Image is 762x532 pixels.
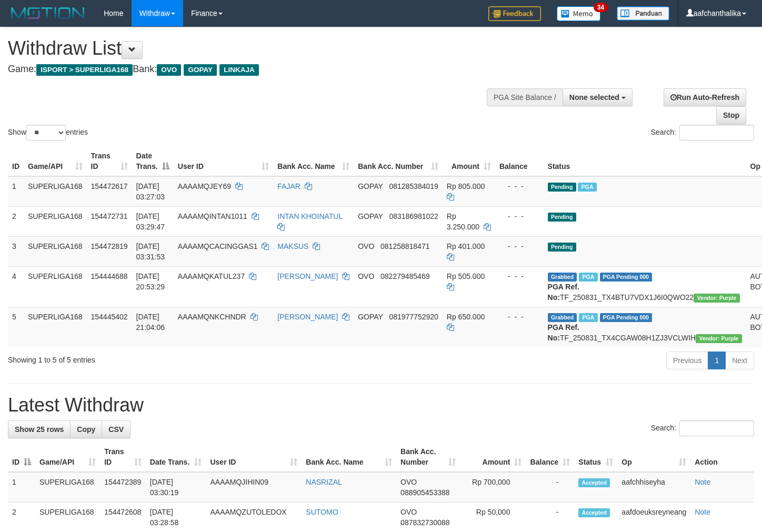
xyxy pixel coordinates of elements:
a: Note [695,478,710,486]
span: AAAAMQJEY69 [178,182,231,190]
span: Grabbed [548,273,577,282]
td: SUPERLIGA168 [35,472,100,503]
td: 154472389 [100,472,146,503]
label: Search: [651,125,754,140]
span: Rp 805.000 [447,182,485,190]
th: Status: activate to sort column ascending [574,442,617,472]
h1: Latest Withdraw [8,395,754,416]
td: TF_250831_TX4CGAW08H1ZJ3VCLWIH [544,307,746,347]
a: Note [695,508,710,516]
span: 34 [594,3,608,12]
span: AAAAMQKATUL237 [178,272,245,280]
span: OVO [400,508,417,516]
th: ID [8,146,24,176]
th: Trans ID: activate to sort column ascending [100,442,146,472]
a: Show 25 rows [8,420,71,438]
th: Date Trans.: activate to sort column descending [132,146,174,176]
a: [PERSON_NAME] [277,272,338,280]
td: 5 [8,307,24,347]
span: ISPORT > SUPERLIGA168 [36,64,133,76]
th: Bank Acc. Number: activate to sort column ascending [354,146,443,176]
span: Show 25 rows [15,425,64,434]
span: Copy 082279485469 to clipboard [380,272,429,280]
a: Stop [716,106,746,124]
th: Trans ID: activate to sort column ascending [87,146,132,176]
span: [DATE] 03:29:47 [136,212,165,231]
a: Copy [70,420,102,438]
td: 2 [8,206,24,236]
a: FAJAR [277,182,300,190]
td: 3 [8,236,24,266]
img: MOTION_logo.png [8,5,88,21]
span: 154472731 [91,212,128,220]
th: Op: activate to sort column ascending [617,442,690,472]
span: Pending [548,213,576,222]
h1: Withdraw List [8,38,497,59]
span: Rp 505.000 [447,272,485,280]
div: - - - [499,181,539,192]
span: Copy 081977752920 to clipboard [389,313,438,321]
td: SUPERLIGA168 [24,307,87,347]
span: GOPAY [184,64,217,76]
a: Run Auto-Refresh [664,88,746,106]
td: - [526,472,574,503]
td: SUPERLIGA168 [24,236,87,266]
span: Marked by aafsoycanthlai [579,273,597,282]
span: Marked by aafchhiseyha [578,183,596,192]
span: Grabbed [548,313,577,322]
td: 1 [8,472,35,503]
span: OVO [358,242,374,250]
button: None selected [563,88,633,106]
select: Showentries [26,125,66,140]
label: Show entries [8,125,88,140]
a: Next [725,352,754,369]
span: Rp 3.250.000 [447,212,479,231]
span: Pending [548,243,576,252]
th: Amount: activate to sort column ascending [443,146,495,176]
span: Accepted [578,478,610,487]
span: [DATE] 20:53:29 [136,272,165,291]
th: User ID: activate to sort column ascending [174,146,273,176]
span: 154472819 [91,242,128,250]
b: PGA Ref. No: [548,283,579,302]
span: [DATE] 03:31:53 [136,242,165,261]
span: Copy 083186981022 to clipboard [389,212,438,220]
img: Button%20Memo.svg [557,6,601,21]
span: CSV [108,425,124,434]
td: 4 [8,266,24,307]
img: panduan.png [617,6,669,21]
td: AAAAMQJIHIN09 [206,472,302,503]
td: 1 [8,176,24,207]
input: Search: [679,125,754,140]
span: None selected [569,93,619,102]
span: AAAAMQINTAN1011 [178,212,247,220]
span: [DATE] 03:27:03 [136,182,165,201]
a: NASRIZAL [306,478,342,486]
td: [DATE] 03:30:19 [146,472,206,503]
span: GOPAY [358,182,383,190]
th: Balance [495,146,544,176]
span: Copy [77,425,95,434]
span: Copy 087832730088 to clipboard [400,518,449,527]
th: Balance: activate to sort column ascending [526,442,574,472]
span: [DATE] 21:04:06 [136,313,165,332]
a: INTAN KHOINATUL [277,212,342,220]
th: Game/API: activate to sort column ascending [24,146,87,176]
a: 1 [708,352,726,369]
th: Bank Acc. Name: activate to sort column ascending [302,442,396,472]
th: Bank Acc. Name: activate to sort column ascending [273,146,354,176]
div: PGA Site Balance / [487,88,563,106]
span: OVO [157,64,181,76]
th: Game/API: activate to sort column ascending [35,442,100,472]
a: SUTOMO [306,508,338,516]
span: Vendor URL: https://trx4.1velocity.biz [694,294,739,303]
div: - - - [499,211,539,222]
th: Status [544,146,746,176]
div: - - - [499,312,539,322]
label: Search: [651,420,754,436]
span: PGA Pending [600,313,653,322]
a: CSV [102,420,131,438]
th: User ID: activate to sort column ascending [206,442,302,472]
th: Bank Acc. Number: activate to sort column ascending [396,442,460,472]
div: Showing 1 to 5 of 5 entries [8,350,309,365]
